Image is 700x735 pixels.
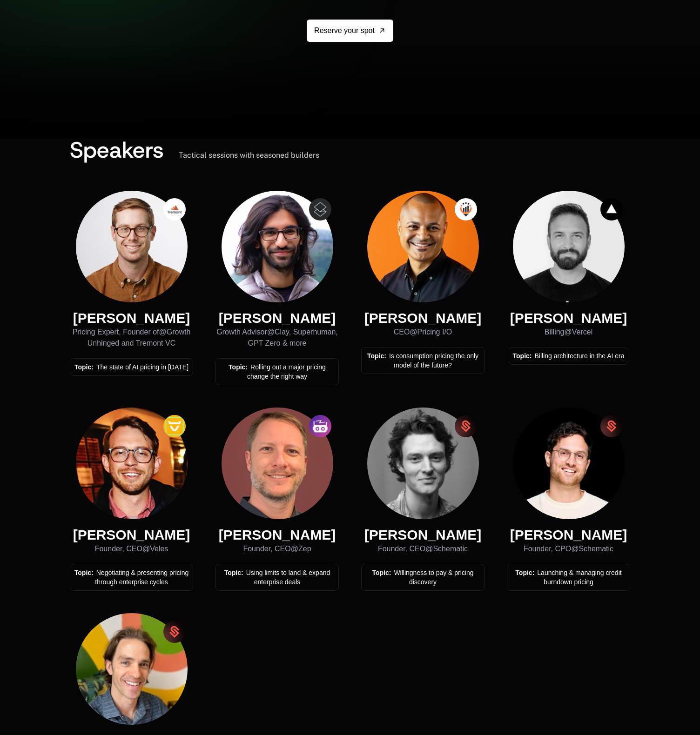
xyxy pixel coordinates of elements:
div: [PERSON_NAME] [215,310,339,327]
span: Topic: [515,569,534,576]
span: Topic: [224,569,243,576]
span: Topic: [74,363,94,371]
img: Shar Dara [513,191,625,302]
div: Using limits to land & expand enterprise deals [220,568,335,587]
img: Growth Unhinged and Tremont VC [163,198,186,220]
div: Willingness to pay & pricing discovery [365,568,480,587]
div: [PERSON_NAME] [507,527,630,543]
img: Schematic [600,415,623,437]
div: [PERSON_NAME] [509,310,629,327]
img: Zep [309,415,331,437]
img: Simon Ooley [76,408,188,519]
img: Vercel [600,198,623,220]
img: Daniel Chalef [222,408,333,519]
div: Launching & managing credit burndown pricing [511,568,626,587]
div: Is consumption pricing the only model of the future? [365,351,480,370]
div: Billing architecture in the AI era [513,351,625,361]
span: Topic: [372,569,391,576]
div: Rolling out a major pricing change the right way [220,362,335,381]
span: Topic: [513,352,532,360]
img: Veles [163,415,186,437]
div: Founder, CPO @ Schematic [507,543,630,555]
div: Founder, CEO @ Veles [70,543,193,555]
span: Topic: [74,569,94,576]
div: Billing @ Vercel [509,327,629,338]
div: Tactical sessions with seasoned builders [179,151,319,160]
img: Fynn Glover [367,408,479,519]
span: Speakers [70,135,164,165]
div: Founder, CEO @ Schematic [361,543,485,555]
img: Gio Hobbins [513,408,625,519]
div: [PERSON_NAME] [70,310,193,327]
div: Negotiating & presenting pricing through enterprise cycles [74,568,189,587]
span: Topic: [229,363,248,371]
div: Pricing Expert, Founder of @ Growth Unhinged and Tremont VC [70,327,193,349]
img: Ben Papillon [76,613,188,725]
div: Growth Advisor @ Clay, Superhuman, GPT Zero & more [215,327,339,349]
div: [PERSON_NAME] [361,310,485,327]
div: CEO @ Pricing I/O [361,327,485,338]
img: Schematic [163,621,186,643]
img: Marcos Rivera [367,191,479,302]
div: [PERSON_NAME] [361,527,485,543]
div: Founder, CEO @ Zep [215,543,339,555]
img: Kyle Poyar [76,191,188,302]
span: Topic: [367,352,386,360]
img: Gaurav Vohra [222,191,333,302]
img: Pricing I/O [455,198,477,220]
div: [PERSON_NAME] [70,527,193,543]
div: [PERSON_NAME] [215,527,339,543]
img: Clay, Superhuman, GPT Zero & more [309,198,331,220]
div: The state of AI pricing in [DATE] [74,362,189,372]
a: Reserve your spot [307,20,393,42]
img: Schematic [455,415,477,437]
